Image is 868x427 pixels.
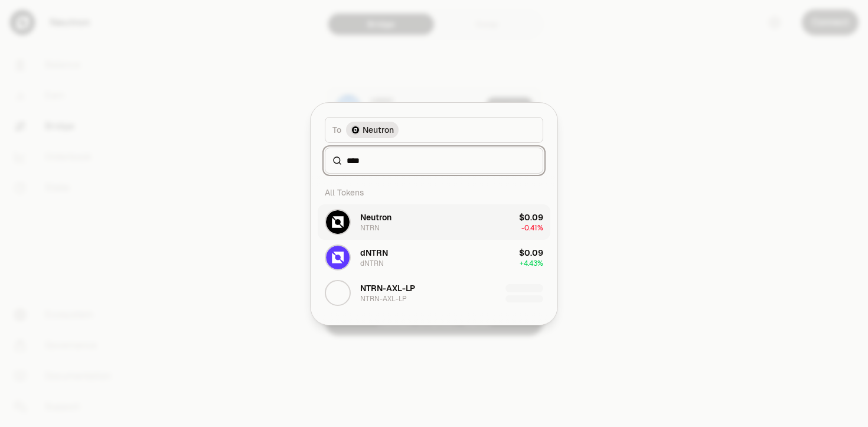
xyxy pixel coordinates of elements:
[363,124,394,136] span: Neutron
[360,247,388,259] div: dNTRN
[360,282,415,294] div: NTRN-AXL-LP
[360,294,407,304] div: NTRN-AXL-LP
[519,247,543,259] div: $0.09
[360,211,391,223] div: Neutron
[360,259,384,268] div: dNTRN
[325,117,543,143] button: ToNeutron LogoNeutron
[521,223,543,233] span: -0.41%
[520,259,543,268] span: + 4.43%
[318,240,550,275] button: dNTRN LogodNTRNdNTRN$0.09+4.43%
[318,204,550,240] button: NTRN LogoNeutronNTRN$0.09-0.41%
[351,125,360,135] img: Neutron Logo
[360,223,380,233] div: NTRN
[326,246,350,269] img: dNTRN Logo
[318,181,550,204] div: All Tokens
[519,211,543,223] div: $0.09
[332,124,341,136] span: To
[326,210,350,234] img: NTRN Logo
[318,275,550,311] button: NTRN-AXL-LP LogoNTRN-AXL-LPNTRN-AXL-LP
